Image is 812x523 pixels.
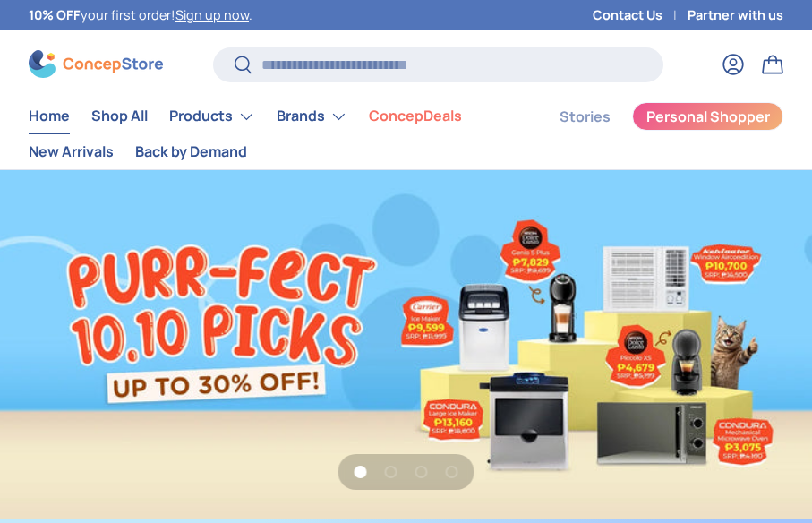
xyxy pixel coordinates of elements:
a: Partner with us [688,5,783,25]
a: Home [29,99,70,133]
nav: Primary [29,99,517,169]
img: ConcepStore [29,50,163,78]
a: Personal Shopper [632,102,783,131]
a: Back by Demand [135,134,247,169]
a: Contact Us [593,5,688,25]
p: your first order! . [29,5,252,25]
span: Personal Shopper [646,109,770,124]
a: Stories [560,99,611,134]
a: Shop All [91,99,148,133]
nav: Secondary [517,99,783,169]
a: ConcepDeals [369,99,462,133]
a: Products [169,99,255,134]
summary: Brands [266,99,358,134]
a: New Arrivals [29,134,114,169]
a: Brands [277,99,347,134]
summary: Products [158,99,266,134]
strong: 10% OFF [29,6,81,23]
a: Sign up now [175,6,249,23]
